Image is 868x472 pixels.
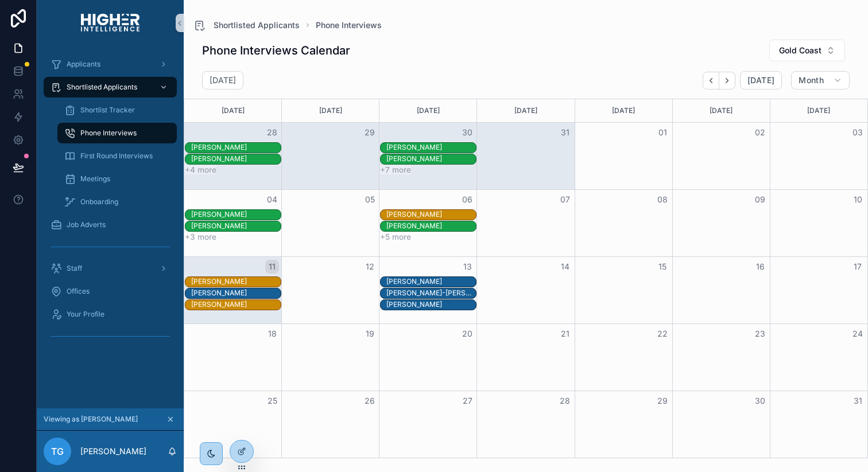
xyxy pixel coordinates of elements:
div: Tahlia Pratt [386,299,442,310]
div: [DATE] [479,99,572,122]
div: Jay Vawser [191,154,247,164]
button: +3 more [185,232,216,241]
div: [DATE] [381,99,475,122]
button: 28 [558,394,572,408]
span: Staff [67,264,82,273]
button: 25 [265,394,279,408]
button: 13 [460,260,474,274]
button: 22 [656,327,669,341]
button: Next [719,72,735,89]
div: [PERSON_NAME] [386,210,442,219]
div: [PERSON_NAME] [386,277,442,286]
a: Staff [44,258,177,279]
div: [DATE] [675,99,768,122]
span: First Round Interviews [80,151,153,161]
button: 01 [656,126,669,139]
div: Meenakshi Boban [191,276,247,287]
button: 24 [851,327,865,341]
span: Viewing as [PERSON_NAME] [44,415,138,424]
button: 17 [851,260,865,274]
button: 19 [363,327,377,341]
span: Gold Coast [779,45,821,56]
span: TG [51,444,64,458]
button: Select Button [769,40,845,61]
button: +5 more [380,232,411,241]
div: Daniel Bosworth [191,209,247,220]
span: Offices [67,287,90,296]
button: [DATE] [740,71,782,89]
span: Onboarding [80,197,118,206]
a: Phone Interviews [316,19,382,31]
a: Meetings [57,169,177,189]
a: Phone Interviews [57,123,177,143]
div: [PERSON_NAME] [191,210,247,219]
button: +7 more [380,165,411,174]
div: [PERSON_NAME] [191,143,247,152]
img: App logo [81,14,139,32]
button: 12 [363,260,377,274]
div: [PERSON_NAME] [191,154,247,163]
button: 09 [753,193,767,206]
button: 14 [558,260,572,274]
div: Lloyd Bendle [386,276,442,287]
a: Applicants [44,54,177,75]
button: 08 [656,193,669,206]
a: Shortlisted Applicants [44,77,177,97]
a: Shortlist Tracker [57,100,177,120]
h2: [DATE] [210,75,236,86]
button: 29 [656,394,669,408]
div: [PERSON_NAME] [386,154,442,163]
button: 31 [558,126,572,139]
span: Job Adverts [67,220,106,229]
span: Shortlist Tracker [80,106,135,115]
div: [PERSON_NAME] [386,300,442,309]
div: [DATE] [284,99,377,122]
span: Month [799,75,824,85]
button: 30 [753,394,767,408]
a: First Round Interviews [57,146,177,166]
div: [PERSON_NAME] [191,300,247,309]
div: Jordan Low [191,288,247,298]
p: [PERSON_NAME] [80,446,146,457]
div: [PERSON_NAME] [386,143,442,152]
button: 28 [265,126,279,139]
div: Chloe Doman [191,142,247,153]
button: 16 [753,260,767,274]
button: 03 [851,126,865,139]
button: 31 [851,394,865,408]
span: Your Profile [67,310,104,319]
span: Phone Interviews [80,128,137,138]
div: William Jenkins [386,221,442,231]
div: [DATE] [186,99,280,122]
button: 15 [656,260,669,274]
button: 20 [460,327,474,341]
button: 05 [363,193,377,206]
button: Back [703,72,719,89]
button: 29 [363,126,377,139]
div: Scarlett Goodman [191,221,247,231]
button: 04 [265,193,279,206]
a: Shortlisted Applicants [193,18,300,32]
button: 27 [460,394,474,408]
div: Zoe Courage-Gardiner [386,288,476,298]
div: Nolan King [386,142,442,153]
span: [DATE] [747,75,774,85]
button: 21 [558,327,572,341]
div: [DATE] [772,99,866,122]
div: Ashton Kennedy [191,299,247,310]
button: 10 [851,193,865,206]
button: Month [791,71,850,89]
div: [DATE] [577,99,671,122]
a: Job Adverts [44,214,177,235]
a: Your Profile [44,304,177,325]
div: [PERSON_NAME] [191,288,247,298]
div: Molly McKiernan [386,209,442,220]
div: scrollable content [37,46,184,360]
button: 30 [460,126,474,139]
span: Shortlisted Applicants [214,19,300,31]
button: 02 [753,126,767,139]
span: Meetings [80,174,110,184]
div: Corey Poole [386,154,442,164]
div: [PERSON_NAME] [191,277,247,286]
